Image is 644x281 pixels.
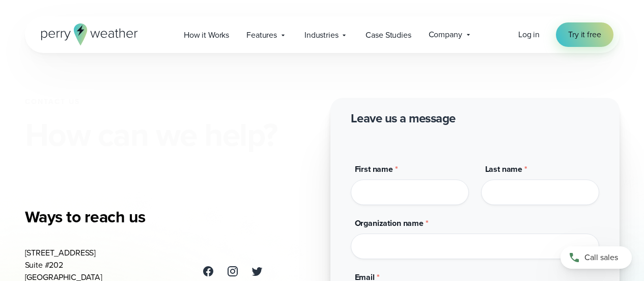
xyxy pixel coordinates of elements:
[556,22,613,47] a: Try it free
[357,24,419,45] a: Case Studies
[184,29,229,41] span: How it Works
[304,29,338,41] span: Industries
[355,217,424,229] span: Organization name
[246,29,277,41] span: Features
[518,29,540,41] a: Log in
[366,29,411,41] span: Case Studies
[175,24,238,45] a: How it Works
[561,246,632,269] a: Call sales
[485,163,523,175] span: Last name
[351,110,456,126] h2: Leave us a message
[25,207,263,227] h3: Ways to reach us
[429,29,462,41] span: Company
[584,251,618,264] span: Call sales
[568,29,601,41] span: Try it free
[355,163,393,175] span: First name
